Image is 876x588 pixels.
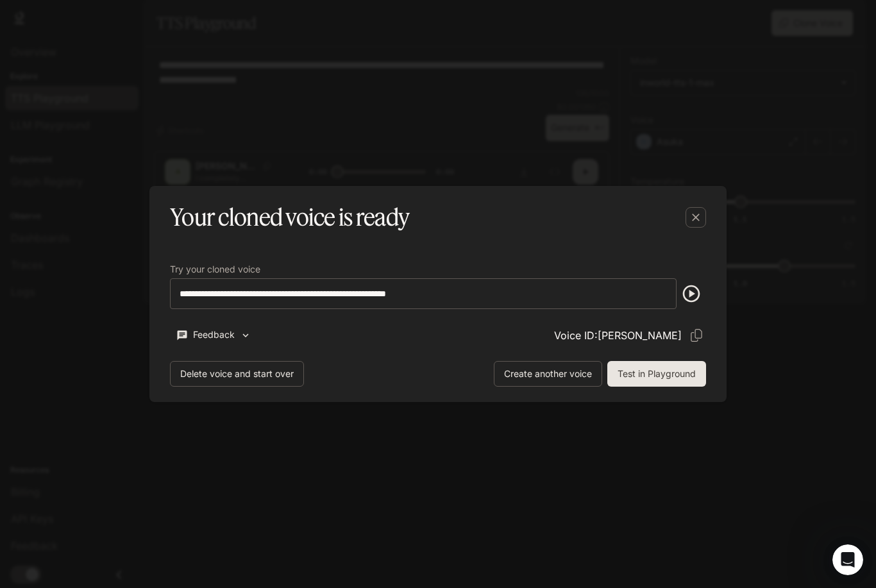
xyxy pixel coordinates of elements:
h5: Your cloned voice is ready [170,201,409,233]
button: Copy Voice ID [687,326,706,345]
button: Delete voice and start over [170,361,304,387]
button: Create another voice [494,361,602,387]
button: Test in Playground [607,361,706,387]
button: Feedback [170,324,257,346]
p: Try your cloned voice [170,265,260,274]
p: Voice ID: [PERSON_NAME] [554,328,682,343]
iframe: Intercom live chat [832,544,863,575]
